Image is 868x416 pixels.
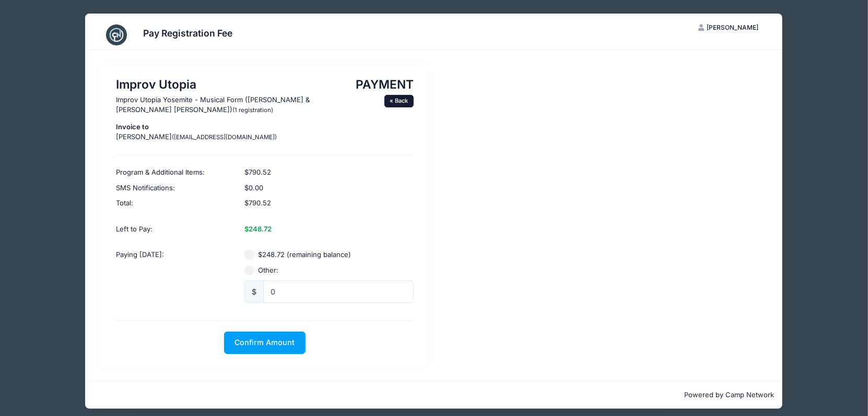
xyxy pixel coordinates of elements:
small: ([EMAIL_ADDRESS][DOMAIN_NAME]) [172,133,277,141]
div: $790.52 [239,195,419,216]
div: Program & Additional Items: [111,160,239,180]
label: $248.72 (remaining balance) [258,250,351,260]
div: Paying [DATE]: [111,242,239,310]
p: [PERSON_NAME] [116,122,311,142]
div: SMS Notifications: [111,180,239,196]
div: Total: [111,195,239,216]
button: [PERSON_NAME] [689,19,767,36]
strong: Invoice to [116,123,149,131]
a: « Back [384,95,414,107]
p: Powered by Camp Network [94,390,775,400]
div: $ [244,280,264,303]
strong: $248.72 [244,225,272,233]
span: Confirm Amount [234,338,295,347]
h3: Pay Registration Fee [143,28,232,39]
span: [PERSON_NAME] [707,23,758,31]
h1: PAYMENT [321,77,414,91]
div: $0.00 [239,180,419,196]
div: Left to Pay: [111,216,239,242]
p: Improv Utopia Yosemite - Musical Form ([PERSON_NAME] & [PERSON_NAME] [PERSON_NAME]) [116,95,311,115]
small: (1 registration) [232,106,273,114]
div: $790.52 [239,160,419,180]
img: CampNetwork [106,25,127,45]
button: Confirm Amount [224,332,306,354]
label: Other: [258,265,278,276]
b: Improv Utopia [116,77,196,91]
